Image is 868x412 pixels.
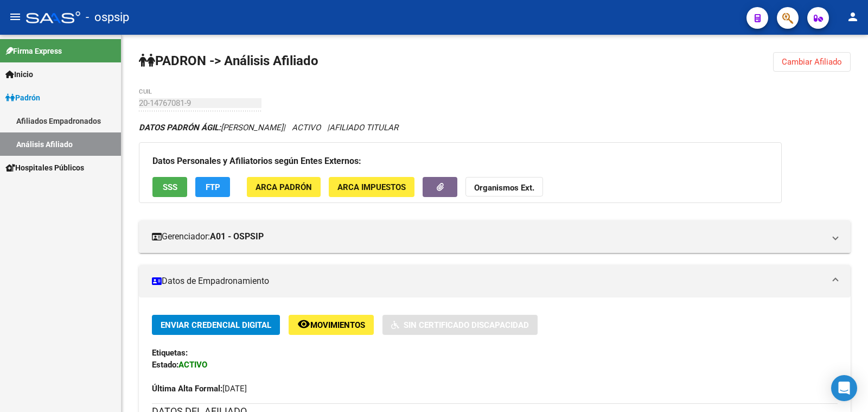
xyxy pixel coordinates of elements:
[382,315,538,335] button: Sin Certificado Discapacidad
[474,183,534,193] strong: Organismos Ext.
[152,315,280,335] button: Enviar Credencial Digital
[289,315,374,335] button: Movimientos
[247,177,321,197] button: ARCA Padrón
[846,10,859,23] mat-icon: person
[256,182,312,192] span: ARCA Padrón
[782,57,842,67] span: Cambiar Afiliado
[161,320,271,330] span: Enviar Credencial Digital
[139,265,851,297] mat-expansion-panel-header: Datos de Empadronamiento
[465,177,543,197] button: Organismos Ext.
[178,360,207,370] strong: ACTIVO
[337,182,406,192] span: ARCA Impuestos
[139,53,318,68] strong: PADRON -> Análisis Afiliado
[152,154,768,169] h3: Datos Personales y Afiliatorios según Entes Externos:
[329,177,414,197] button: ARCA Impuestos
[152,348,188,358] strong: Etiquetas:
[297,318,310,331] mat-icon: remove_red_eye
[5,45,62,57] span: Firma Express
[5,92,40,104] span: Padrón
[163,182,177,192] span: SSS
[152,384,247,394] span: [DATE]
[5,68,33,80] span: Inicio
[210,231,264,243] strong: A01 - OSPSIP
[831,375,857,401] div: Open Intercom Messenger
[773,52,851,72] button: Cambiar Afiliado
[139,220,851,253] mat-expansion-panel-header: Gerenciador:A01 - OSPSIP
[404,320,529,330] span: Sin Certificado Discapacidad
[195,177,230,197] button: FTP
[152,231,825,243] mat-panel-title: Gerenciador:
[152,275,825,287] mat-panel-title: Datos de Empadronamiento
[139,123,221,132] strong: DATOS PADRÓN ÁGIL:
[139,123,283,132] span: [PERSON_NAME]
[152,384,222,394] strong: Última Alta Formal:
[86,5,129,29] span: - ospsip
[5,162,84,174] span: Hospitales Públicos
[9,10,22,23] mat-icon: menu
[152,177,187,197] button: SSS
[329,123,398,132] span: AFILIADO TITULAR
[139,123,398,132] i: | ACTIVO |
[310,320,365,330] span: Movimientos
[206,182,220,192] span: FTP
[152,360,178,370] strong: Estado:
